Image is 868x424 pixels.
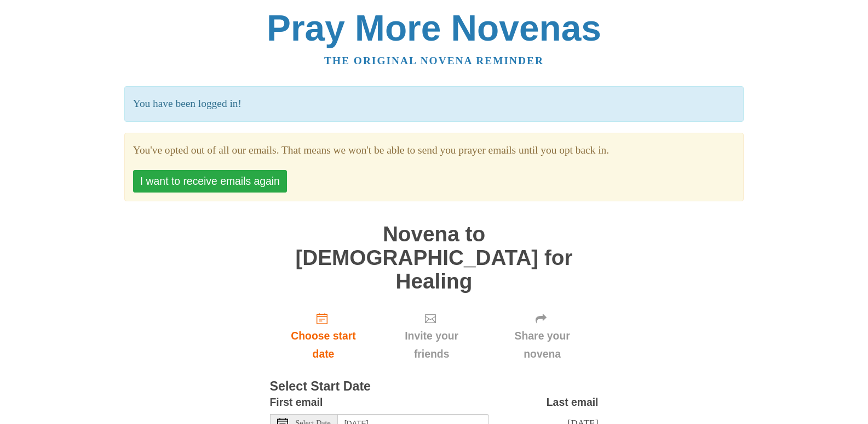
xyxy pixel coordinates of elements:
h1: Novena to [DEMOGRAPHIC_DATA] for Healing [270,223,599,293]
span: Share your novena [497,327,588,363]
section: You've opted out of all our emails. That means we won't be able to send you prayer emails until y... [133,142,735,160]
div: Click "Next" to confirm your start date first. [377,304,486,369]
a: The original novena reminder [324,55,544,66]
a: Pray More Novenas [267,8,601,48]
a: Choose start date [270,304,377,369]
p: You have been logged in! [124,86,744,122]
label: Last email [547,393,599,411]
h3: Select Start Date [270,380,599,394]
div: Click "Next" to confirm your start date first. [486,304,599,369]
button: I want to receive emails again [133,170,287,193]
label: First email [270,393,323,411]
span: Invite your friends [388,327,475,363]
span: Choose start date [281,327,366,363]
